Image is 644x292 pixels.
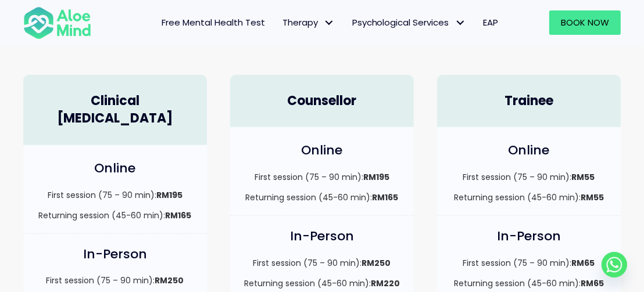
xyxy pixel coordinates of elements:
[165,210,191,221] strong: RM165
[35,160,195,178] h4: Online
[363,171,389,183] strong: RM195
[449,171,609,183] p: First session (75 – 90 min):
[153,10,274,35] a: Free Mental Health Test
[35,189,195,201] p: First session (75 – 90 min):
[362,257,391,269] strong: RM250
[484,16,499,28] span: EAP
[571,257,595,269] strong: RM65
[449,192,609,203] p: Returning session (45-60 min):
[156,189,183,201] strong: RM195
[602,252,627,277] a: Whatsapp
[475,10,507,35] a: EAP
[35,210,195,221] p: Returning session (45-60 min):
[352,16,466,28] span: Psychological Services
[449,228,609,246] h4: In-Person
[155,275,184,286] strong: RM250
[372,192,398,203] strong: RM165
[242,92,402,110] h4: Counsellor
[35,275,195,286] p: First session (75 – 90 min):
[282,16,335,28] span: Therapy
[35,246,195,264] h4: In-Person
[561,16,609,28] span: Book Now
[344,10,475,35] a: Psychological ServicesPsychological Services: submenu
[452,15,469,31] span: Psychological Services: submenu
[162,16,265,28] span: Free Mental Health Test
[103,10,507,35] nav: Menu
[274,10,344,35] a: TherapyTherapy: submenu
[581,192,604,203] strong: RM55
[242,192,402,203] p: Returning session (45-60 min):
[449,277,609,289] p: Returning session (45-60 min):
[23,6,91,40] img: Aloe mind Logo
[449,142,609,160] h4: Online
[449,257,609,269] p: First session (75 – 90 min):
[449,92,609,110] h4: Trainee
[242,257,402,269] p: First session (75 – 90 min):
[242,142,402,160] h4: Online
[242,171,402,183] p: First session (75 – 90 min):
[371,277,400,289] strong: RM220
[242,277,402,289] p: Returning session (45-60 min):
[549,10,621,35] a: Book Now
[321,15,338,31] span: Therapy: submenu
[571,171,595,183] strong: RM55
[242,228,402,246] h4: In-Person
[581,277,604,289] strong: RM65
[35,92,195,128] h4: Clinical [MEDICAL_DATA]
